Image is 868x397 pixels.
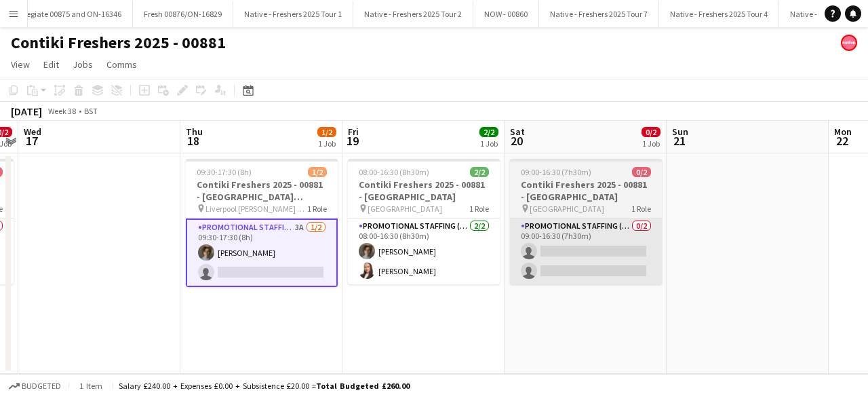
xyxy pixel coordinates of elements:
span: Week 38 [45,106,79,116]
div: 1 Job [642,138,660,149]
h3: Contiki Freshers 2025 - 00881 - [GEOGRAPHIC_DATA] [PERSON_NAME][GEOGRAPHIC_DATA] [186,178,338,203]
span: 2/2 [479,127,498,137]
span: 1 Role [631,204,651,214]
span: 2/2 [470,167,489,177]
h3: Contiki Freshers 2025 - 00881 - [GEOGRAPHIC_DATA] [348,178,500,203]
button: Native - Freshers 2025 Tour 7 [539,1,659,27]
span: [GEOGRAPHIC_DATA] [530,204,604,214]
span: View [11,58,30,71]
button: Native - Freshers 2025 Tour 1 [233,1,353,27]
button: Budgeted [7,379,63,394]
span: 18 [184,133,203,149]
span: Sun [672,126,688,138]
app-job-card: 08:00-16:30 (8h30m)2/2Contiki Freshers 2025 - 00881 - [GEOGRAPHIC_DATA] [GEOGRAPHIC_DATA]1 RolePr... [348,159,500,284]
span: 22 [832,133,852,149]
button: NOW - 00860 [473,1,539,27]
div: 1 Job [480,138,498,149]
span: Mon [834,126,852,138]
span: 08:00-16:30 (8h30m) [359,167,429,177]
span: 21 [670,133,688,149]
span: Jobs [73,58,93,71]
button: Native - Freshers 2025 Tour 4 [659,1,779,27]
span: 20 [508,133,525,149]
a: View [5,56,35,73]
span: 19 [346,133,359,149]
span: 17 [22,133,41,149]
button: Fresh 00876/ON-16829 [133,1,233,27]
div: [DATE] [11,105,42,118]
span: Sat [510,126,525,138]
app-card-role: Promotional Staffing (Brand Ambassadors)3A1/209:30-17:30 (8h)[PERSON_NAME] [186,219,338,287]
span: Edit [43,58,59,71]
span: Liverpool [PERSON_NAME] University [205,204,307,214]
span: 1/2 [308,167,327,177]
h3: Contiki Freshers 2025 - 00881 - [GEOGRAPHIC_DATA] [510,178,662,203]
span: Total Budgeted £260.00 [316,381,410,391]
span: Comms [106,58,137,71]
span: 0/2 [642,127,660,137]
app-job-card: 09:00-16:30 (7h30m)0/2Contiki Freshers 2025 - 00881 - [GEOGRAPHIC_DATA] [GEOGRAPHIC_DATA]1 RolePr... [510,159,662,284]
div: BST [84,106,98,116]
span: Fri [348,126,359,138]
span: [GEOGRAPHIC_DATA] [368,204,442,214]
span: 1 Role [469,204,489,214]
span: Thu [186,126,203,138]
app-job-card: 09:30-17:30 (8h)1/2Contiki Freshers 2025 - 00881 - [GEOGRAPHIC_DATA] [PERSON_NAME][GEOGRAPHIC_DAT... [186,159,338,287]
span: 09:00-16:30 (7h30m) [521,167,591,177]
span: Budgeted [22,381,61,391]
a: Comms [101,56,142,73]
h1: Contiki Freshers 2025 - 00881 [11,33,226,53]
span: Wed [24,126,41,138]
span: 09:30-17:30 (8h) [197,167,252,177]
a: Edit [38,56,64,73]
span: 0/2 [632,167,651,177]
app-card-role: Promotional Staffing (Brand Ambassadors)0/209:00-16:30 (7h30m) [510,219,662,284]
span: 1/2 [317,127,336,137]
app-user-avatar: native Staffing [841,35,857,51]
div: 1 Job [318,138,336,149]
div: Salary £240.00 + Expenses £0.00 + Subsistence £20.00 = [119,381,410,391]
button: Native - Freshers 2025 Tour 2 [353,1,473,27]
app-card-role: Promotional Staffing (Brand Ambassadors)2/208:00-16:30 (8h30m)[PERSON_NAME][PERSON_NAME] [348,219,500,284]
a: Jobs [67,56,98,73]
span: 1 Role [307,204,327,214]
span: 1 item [75,381,107,391]
button: Collegiate 00875 and ON-16346 [3,1,133,27]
